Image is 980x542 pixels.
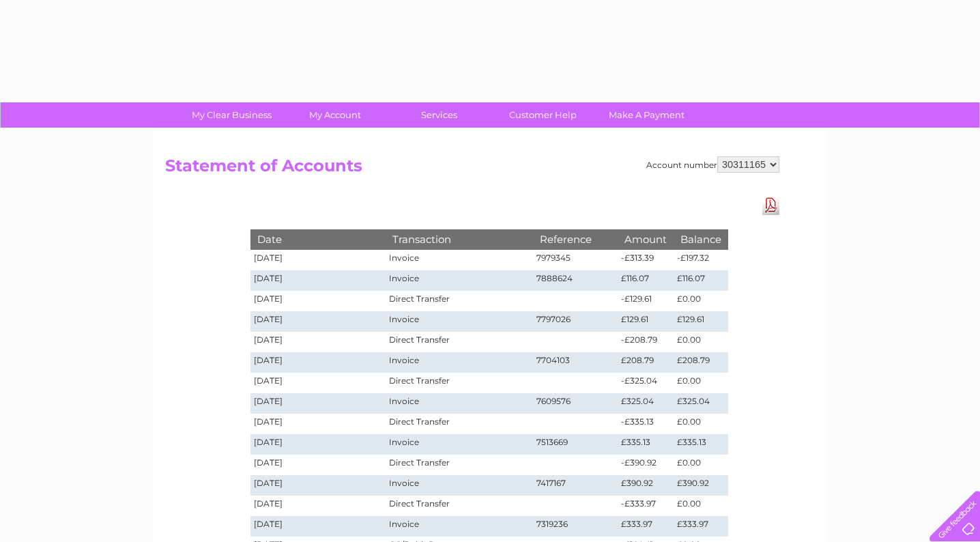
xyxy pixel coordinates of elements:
[618,352,674,373] td: £208.79
[618,270,674,291] td: £116.07
[250,311,386,332] td: [DATE]
[533,475,618,496] td: 7417167
[618,373,674,393] td: -£325.04
[674,332,728,352] td: £0.00
[533,352,618,373] td: 7704103
[674,250,728,270] td: -£197.32
[386,332,533,352] td: Direct Transfer
[618,434,674,455] td: £335.13
[386,373,533,393] td: Direct Transfer
[618,250,674,270] td: -£313.39
[618,516,674,537] td: £333.97
[674,311,728,332] td: £129.61
[250,229,386,249] th: Date
[386,475,533,496] td: Invoice
[386,496,533,516] td: Direct Transfer
[674,496,728,516] td: £0.00
[250,496,386,516] td: [DATE]
[674,352,728,373] td: £208.79
[250,270,386,291] td: [DATE]
[386,434,533,455] td: Invoice
[165,156,779,182] h2: Statement of Accounts
[250,373,386,393] td: [DATE]
[250,475,386,496] td: [DATE]
[674,455,728,475] td: £0.00
[674,373,728,393] td: £0.00
[386,516,533,537] td: Invoice
[250,393,386,414] td: [DATE]
[674,291,728,311] td: £0.00
[487,102,599,128] a: Customer Help
[762,195,779,215] a: Download Pdf
[383,102,495,128] a: Services
[386,229,533,249] th: Transaction
[250,414,386,434] td: [DATE]
[386,311,533,332] td: Invoice
[618,455,674,475] td: -£390.92
[533,311,618,332] td: 7797026
[250,332,386,352] td: [DATE]
[250,516,386,537] td: [DATE]
[674,516,728,537] td: £333.97
[386,291,533,311] td: Direct Transfer
[250,434,386,455] td: [DATE]
[618,475,674,496] td: £390.92
[533,434,618,455] td: 7513669
[250,352,386,373] td: [DATE]
[386,352,533,373] td: Invoice
[533,516,618,537] td: 7319236
[618,414,674,434] td: -£335.13
[618,291,674,311] td: -£129.61
[386,455,533,475] td: Direct Transfer
[674,393,728,414] td: £325.04
[618,332,674,352] td: -£208.79
[618,311,674,332] td: £129.61
[533,250,618,270] td: 7979345
[250,250,386,270] td: [DATE]
[618,393,674,414] td: £325.04
[646,156,779,173] div: Account number
[674,434,728,455] td: £335.13
[618,496,674,516] td: -£333.97
[533,229,618,249] th: Reference
[674,414,728,434] td: £0.00
[250,291,386,311] td: [DATE]
[590,102,703,128] a: Make A Payment
[618,229,674,249] th: Amount
[386,250,533,270] td: Invoice
[386,393,533,414] td: Invoice
[386,270,533,291] td: Invoice
[674,229,728,249] th: Balance
[250,455,386,475] td: [DATE]
[674,475,728,496] td: £390.92
[175,102,288,128] a: My Clear Business
[533,393,618,414] td: 7609576
[279,102,392,128] a: My Account
[533,270,618,291] td: 7888624
[674,270,728,291] td: £116.07
[386,414,533,434] td: Direct Transfer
